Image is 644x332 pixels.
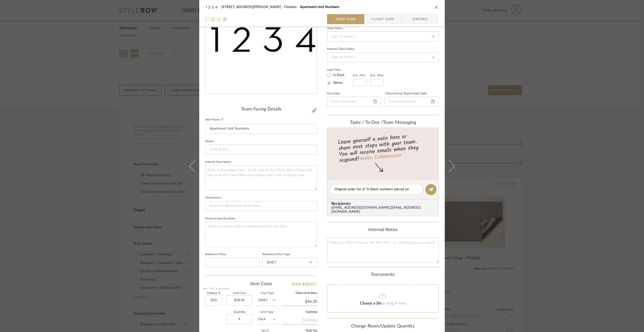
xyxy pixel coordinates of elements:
[385,92,427,95] label: Client-Facing Target Install Date
[327,324,439,329] div: Change Room/Update Quantity
[327,97,381,107] input: Enter Due Date
[327,92,340,95] label: Due Date
[407,14,433,24] span: Orders
[206,22,317,56] div: 0
[385,97,439,107] input: Enter Install Date
[205,144,317,155] input: Enter Brand
[434,5,439,9] button: close
[350,120,383,125] span: Tasks / To-Dos /
[332,73,345,78] label: In Stock
[292,281,317,287] a: View Budget
[262,253,290,256] label: Reference Price Type
[223,17,227,21] img: Remove from project
[205,161,231,163] label: Internal Description
[205,124,317,134] input: Enter Item Name
[371,14,394,24] span: Client View
[205,107,317,112] div: Team-Facing Details
[282,329,317,332] label: Total Tax
[327,227,439,233] div: Internal Notes
[327,72,353,86] mat-radio-group: Select item type
[221,5,284,9] span: [STREET_ADDRESS][PERSON_NAME]
[327,120,439,126] div: team Messaging
[226,311,252,313] label: Quantity
[205,253,226,256] label: Reference Price
[205,217,235,220] label: Product Specifications
[327,31,439,42] input: Type to Search…
[370,73,384,77] label: Est. Max
[252,329,278,332] label: Tax %
[300,5,339,9] span: Apartment Unit Numbers
[256,292,278,294] label: Cost Type
[359,151,402,164] a: Invite Collaborator
[360,301,382,305] span: Choose a file
[327,272,439,278] div: Documents
[282,311,317,313] label: Subtotal
[327,67,353,72] label: Lead Time
[327,52,439,62] input: Type to Search…
[256,311,278,313] label: Unit Type
[205,2,217,12] img: aa468263-8239-4f59-8067-2a59919dfd9b_48x40.jpg
[335,14,356,24] span: Team View
[331,201,436,206] span: Recipients:
[226,292,252,294] label: Unit Cost
[327,131,439,165] div: Leave yourself a note here or share next steps with your team. You will receive emails when they ...
[205,292,222,294] label: Markup %
[284,5,300,9] span: Finishes
[205,281,317,287] div: Item Costs
[353,73,366,77] label: Est. Min
[382,301,407,305] span: or drag it here.
[205,201,317,211] input: Enter the dimensions of this item
[327,27,343,30] div: Team Status
[205,140,213,143] label: Brand
[327,48,355,50] div: Internal Client Status
[332,81,343,85] label: Weeks
[282,315,317,324] div: $184.80
[205,118,224,122] label: Item Name
[282,292,317,294] label: Client Unit Price
[205,197,221,199] label: Dimensions
[331,206,436,214] div: [EMAIL_ADDRESS][DOMAIN_NAME] , [EMAIL_ADDRESS][DOMAIN_NAME]
[206,22,317,56] img: aa468263-8239-4f59-8067-2a59919dfd9b_436x436.jpg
